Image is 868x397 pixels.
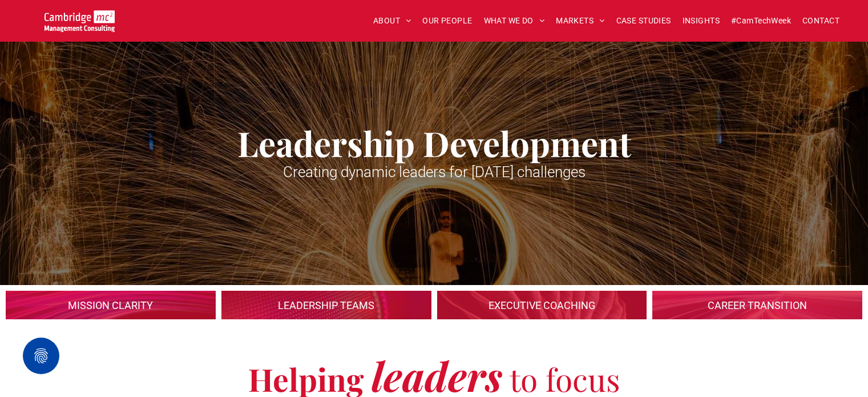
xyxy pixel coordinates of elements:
[6,291,216,319] a: Leadership Development | Cambridge Management Consulting
[677,12,725,30] a: INSIGHTS
[797,12,845,30] a: CONTACT
[478,12,551,30] a: WHAT WE DO
[550,12,610,30] a: MARKETS
[237,120,631,166] span: Leadership Development
[45,12,115,24] a: Your Business Transformed | Cambridge Management Consulting
[652,291,862,319] a: Leadership Development | Cambridge Management Consulting
[725,12,797,30] a: #CamTechWeek
[368,12,417,30] a: ABOUT
[611,12,677,30] a: CASE STUDIES
[437,291,647,319] a: Leadership Development | Cambridge Management Consulting
[221,291,431,319] a: Leadership Development | Cambridge Management Consulting
[283,163,586,181] span: Creating dynamic leaders for [DATE] challenges
[417,12,478,30] a: OUR PEOPLE
[45,10,115,32] img: Cambridge MC Logo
